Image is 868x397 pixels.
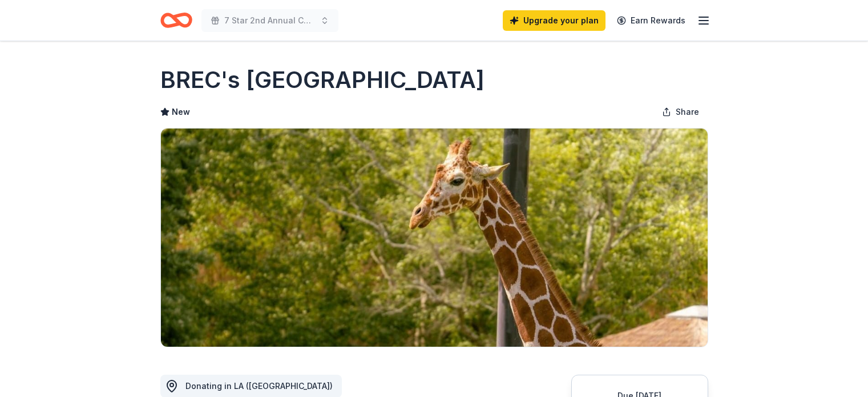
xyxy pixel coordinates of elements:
[676,105,699,119] span: Share
[161,129,708,347] img: Image for BREC's Baton Rouge Zoo
[160,64,485,96] h1: BREC's [GEOGRAPHIC_DATA]
[610,10,692,31] a: Earn Rewards
[653,101,708,123] button: Share
[172,105,190,119] span: New
[160,7,192,34] a: Home
[185,381,333,391] span: Donating in LA ([GEOGRAPHIC_DATA])
[224,14,316,27] span: 7 Star 2nd Annual Cornhole Tournament
[503,10,605,31] a: Upgrade your plan
[201,9,338,32] button: 7 Star 2nd Annual Cornhole Tournament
